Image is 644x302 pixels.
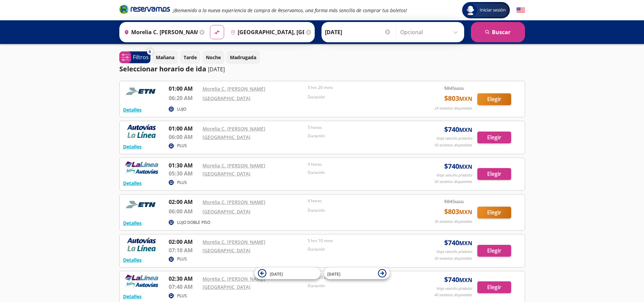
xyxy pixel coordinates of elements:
[169,85,199,93] p: 01:00 AM
[202,125,265,132] a: Morelia C. [PERSON_NAME]
[123,198,160,211] img: RESERVAMOS
[169,207,199,215] p: 06:00 AM
[177,256,187,262] p: PLUS
[123,256,142,263] button: Detalles
[202,86,265,92] a: Morelia C. [PERSON_NAME]
[169,133,199,141] p: 06:00 AM
[477,7,508,14] span: Iniciar sesión
[459,239,472,247] small: MXN
[123,293,142,300] button: Detalles
[169,275,199,283] p: 02:30 AM
[169,161,199,169] p: 01:30 AM
[208,65,225,73] p: [DATE]
[477,93,511,105] button: Elegir
[123,238,160,251] img: RESERVAMOS
[444,275,472,285] span: $ 740
[434,142,472,148] p: 50 asientos disponibles
[121,24,198,41] input: Buscar Origen
[444,85,464,92] span: $ 845
[202,276,265,282] a: Morelia C. [PERSON_NAME]
[270,271,283,277] span: [DATE]
[133,53,149,61] p: Filtros
[324,268,390,279] button: [DATE]
[123,275,160,288] img: RESERVAMOS
[325,24,391,41] input: Elegir Fecha
[444,124,472,135] span: $ 740
[152,51,178,64] button: Mañana
[123,85,160,98] img: RESERVAMOS
[308,94,410,100] p: Duración
[123,161,160,175] img: RESERVAMOS
[202,284,251,290] a: [GEOGRAPHIC_DATA]
[444,238,472,248] span: $ 740
[308,246,410,252] p: Duración
[255,268,320,279] button: [DATE]
[202,239,265,245] a: Morelia C. [PERSON_NAME]
[327,271,340,277] span: [DATE]
[459,95,472,102] small: MXN
[202,95,251,101] a: [GEOGRAPHIC_DATA]
[444,93,472,103] span: $ 803
[308,161,410,167] p: 4 horas
[459,126,472,134] small: MXN
[169,124,199,133] p: 01:00 AM
[308,207,410,213] p: Duración
[308,198,410,204] p: 4 horas
[202,51,224,64] button: Noche
[119,4,170,14] i: Brand Logo
[177,143,187,149] p: PLUS
[169,169,199,178] p: 05:30 AM
[184,54,197,61] p: Tarde
[119,51,150,63] button: 0Filtros
[434,292,472,298] p: 40 asientos disponibles
[149,49,151,55] span: 0
[123,180,142,187] button: Detalles
[436,249,472,255] p: Viaje sencillo p/adulto
[169,246,199,254] p: 07:10 AM
[202,247,251,254] a: [GEOGRAPHIC_DATA]
[169,94,199,102] p: 06:20 AM
[444,161,472,171] span: $ 740
[459,208,472,216] small: MXN
[459,163,472,170] small: MXN
[173,7,407,14] em: ¡Bienvenido a la nueva experiencia de compra de Reservamos, una forma más sencilla de comprar tus...
[177,293,187,299] p: PLUS
[477,281,511,293] button: Elegir
[477,207,511,218] button: Elegir
[228,24,304,41] input: Buscar Destino
[202,170,251,177] a: [GEOGRAPHIC_DATA]
[230,54,256,61] p: Madrugada
[444,207,472,217] span: $ 803
[169,238,199,246] p: 02:00 AM
[169,283,199,291] p: 07:40 AM
[459,276,472,284] small: MXN
[156,54,174,61] p: Mañana
[202,162,265,169] a: Morelia C. [PERSON_NAME]
[177,219,210,226] p: LUJO DOBLE PISO
[455,199,464,204] small: MXN
[444,198,464,205] span: $ 845
[308,85,410,91] p: 5 hrs 20 mins
[226,51,260,64] button: Madrugada
[477,245,511,257] button: Elegir
[455,86,464,91] small: MXN
[434,256,472,261] p: 50 asientos disponibles
[517,6,525,15] button: English
[308,238,410,244] p: 5 hrs 10 mins
[202,208,251,215] a: [GEOGRAPHIC_DATA]
[123,106,142,113] button: Detalles
[123,219,142,227] button: Detalles
[436,172,472,178] p: Viaje sencillo p/adulto
[180,51,200,64] button: Tarde
[434,106,472,111] p: 24 asientos disponibles
[169,198,199,206] p: 02:00 AM
[308,124,410,131] p: 5 horas
[177,106,186,112] p: LUJO
[477,168,511,180] button: Elegir
[477,132,511,143] button: Elegir
[436,286,472,292] p: Viaje sencillo p/adulto
[308,133,410,139] p: Duración
[471,22,525,42] button: Buscar
[177,180,187,186] p: PLUS
[202,199,265,205] a: Morelia C. [PERSON_NAME]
